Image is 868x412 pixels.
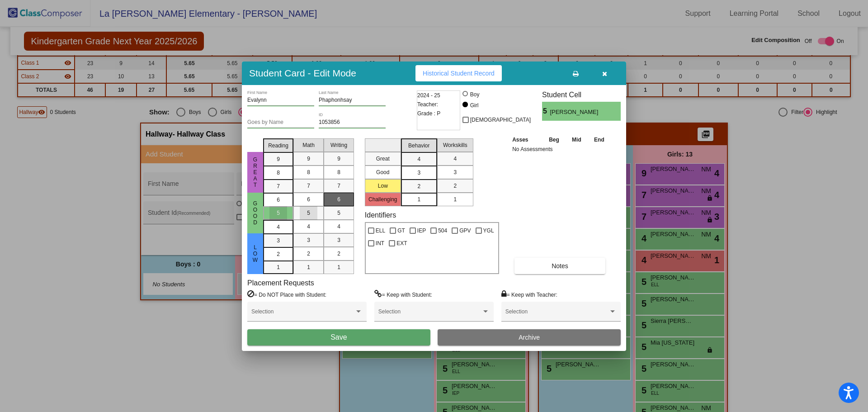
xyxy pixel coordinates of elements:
[453,195,457,204] span: 1
[396,238,407,249] span: EXT
[514,258,605,274] button: Notes
[550,108,600,117] span: [PERSON_NAME]
[453,182,457,190] span: 2
[277,182,280,190] span: 7
[443,141,467,149] span: Workskills
[307,223,310,231] span: 4
[374,290,432,299] label: = Keep with Student:
[417,169,420,177] span: 3
[365,211,396,219] label: Identifiers
[408,142,429,150] span: Behavior
[438,329,621,346] button: Archive
[251,200,259,226] span: Good
[307,195,310,204] span: 6
[277,155,280,163] span: 9
[483,225,494,236] span: YGL
[307,209,310,217] span: 5
[453,168,457,176] span: 3
[376,238,384,249] span: INT
[307,250,310,258] span: 2
[510,135,542,145] th: Asses
[247,279,314,287] label: Placement Requests
[453,155,457,163] span: 4
[459,225,471,236] span: GPV
[510,145,611,154] td: No Assessments
[277,169,280,177] span: 8
[307,236,310,244] span: 3
[417,109,440,118] span: Grade : P
[417,182,420,190] span: 2
[247,329,430,346] button: Save
[552,262,568,270] span: Notes
[337,236,340,244] span: 3
[376,225,385,236] span: ELL
[566,135,587,145] th: Mid
[330,141,347,149] span: Writing
[277,196,280,204] span: 6
[337,155,340,163] span: 9
[307,168,310,176] span: 8
[397,225,405,236] span: GT
[501,290,557,299] label: = Keep with Teacher:
[302,141,315,149] span: Math
[542,135,566,145] th: Beg
[337,168,340,176] span: 8
[307,155,310,163] span: 9
[337,195,340,204] span: 6
[249,67,356,79] h3: Student Card - Edit Mode
[417,225,426,236] span: IEP
[470,101,479,109] div: Girl
[542,90,621,99] h3: Student Cell
[251,156,259,188] span: Great
[319,119,386,126] input: Enter ID
[337,263,340,271] span: 1
[337,209,340,217] span: 5
[337,182,340,190] span: 7
[307,182,310,190] span: 7
[247,290,326,299] label: = Do NOT Place with Student:
[417,91,440,100] span: 2024 - 25
[330,333,347,341] span: Save
[247,119,314,126] input: goes by name
[307,263,310,271] span: 1
[277,209,280,217] span: 5
[588,135,611,145] th: End
[417,155,420,163] span: 4
[423,70,495,77] span: Historical Student Record
[268,142,288,150] span: Reading
[438,225,447,236] span: 504
[415,65,502,81] button: Historical Student Record
[470,114,531,125] span: [DEMOGRAPHIC_DATA]
[542,106,550,117] span: 5
[470,90,480,99] div: Boy
[277,250,280,258] span: 2
[519,334,540,341] span: Archive
[277,263,280,271] span: 1
[417,100,438,109] span: Teacher:
[277,223,280,231] span: 4
[251,244,259,263] span: Low
[337,250,340,258] span: 2
[417,195,420,204] span: 1
[277,237,280,245] span: 3
[337,223,340,231] span: 4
